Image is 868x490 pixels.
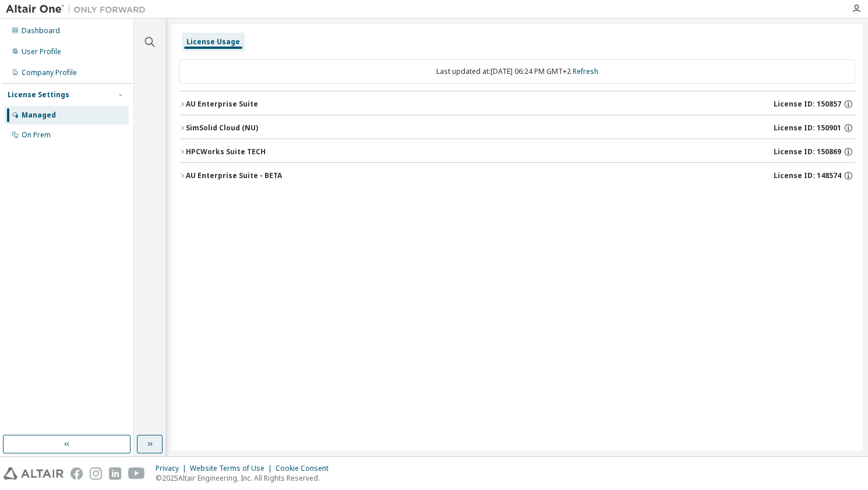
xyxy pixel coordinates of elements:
[190,464,276,473] div: Website Terms of Use
[90,467,102,480] img: instagram.svg
[179,91,855,117] button: AU Enterprise SuiteLicense ID: 150857
[22,26,60,35] div: Dashboard
[573,66,598,76] a: Refresh
[179,163,855,189] button: AU Enterprise Suite - BETALicense ID: 148574
[276,464,336,473] div: Cookie Consent
[109,467,121,480] img: linkedin.svg
[774,123,841,133] span: License ID: 150901
[128,467,145,480] img: youtube.svg
[156,473,336,483] p: © 2025 Altair Engineering, Inc. All Rights Reserved.
[186,171,282,180] div: AU Enterprise Suite - BETA
[8,90,69,100] div: License Settings
[186,123,258,133] div: SimSolid Cloud (NU)
[70,467,83,480] img: facebook.svg
[22,68,77,77] div: Company Profile
[22,47,61,56] div: User Profile
[3,467,63,480] img: altair_logo.svg
[774,100,841,109] span: License ID: 150857
[774,171,841,180] span: License ID: 148574
[186,147,266,157] div: HPCWorks Suite TECH
[179,115,855,141] button: SimSolid Cloud (NU)License ID: 150901
[186,37,240,47] div: License Usage
[22,130,51,140] div: On Prem
[156,464,190,473] div: Privacy
[6,3,151,15] img: Altair One
[179,139,855,165] button: HPCWorks Suite TECHLicense ID: 150869
[186,100,258,109] div: AU Enterprise Suite
[22,111,56,120] div: Managed
[774,147,841,157] span: License ID: 150869
[179,59,855,84] div: Last updated at: [DATE] 06:24 PM GMT+2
